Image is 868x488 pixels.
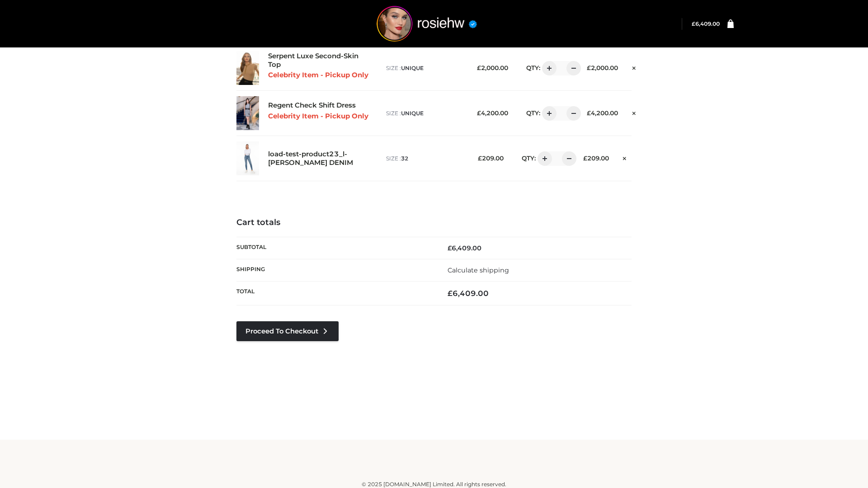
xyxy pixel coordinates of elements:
[268,112,377,121] p: Celebrity Item - Pickup Only
[401,110,424,117] span: UNIQUE
[236,321,339,341] a: Proceed to Checkout
[587,109,591,117] span: £
[587,109,618,117] bdi: 4,200.00
[477,64,481,71] span: £
[477,64,508,71] bdi: 2,000.00
[401,65,424,71] span: UNIQUE
[478,155,482,162] span: £
[268,52,366,69] a: Serpent Luxe Second-Skin Top
[268,101,356,110] a: Regent Check Shift Dress
[618,151,632,163] a: Remove this item
[236,237,434,259] th: Subtotal
[583,155,587,162] span: £
[517,106,578,121] div: QTY:
[627,106,641,118] a: Remove this item
[236,218,632,228] h4: Cart totals
[587,64,618,71] bdi: 2,000.00
[386,109,468,117] p: size :
[692,20,695,27] span: £
[583,155,609,162] bdi: 209.00
[513,151,573,166] div: QTY:
[359,6,495,42] img: rosiehw
[448,289,453,298] span: £
[236,259,434,281] th: Shipping
[386,64,468,72] p: size :
[401,155,408,162] span: 32
[692,20,720,27] bdi: 6,409.00
[236,282,434,305] th: Total
[448,266,509,274] a: Calculate shipping
[477,109,508,117] bdi: 4,200.00
[692,20,720,27] a: £6,409.00
[448,289,489,298] bdi: 6,409.00
[268,150,366,167] a: load-test-product23_l-[PERSON_NAME] DENIM
[478,155,504,162] bdi: 209.00
[268,71,377,80] p: Celebrity Item - Pickup Only
[517,61,578,75] div: QTY:
[587,64,591,71] span: £
[627,61,641,73] a: Remove this item
[448,244,481,252] bdi: 6,409.00
[477,109,481,117] span: £
[386,155,468,163] p: size :
[448,244,452,252] span: £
